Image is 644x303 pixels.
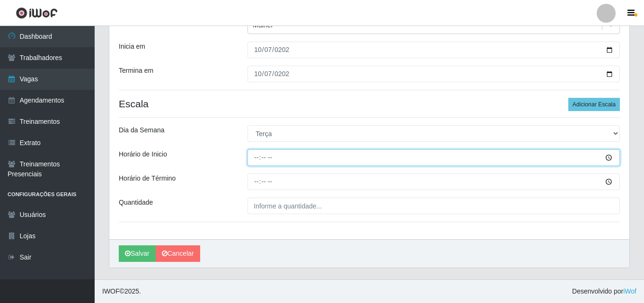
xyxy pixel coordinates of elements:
[156,245,200,262] a: Cancelar
[119,42,145,52] label: Inicia em
[119,149,167,159] label: Horário de Inicio
[247,173,620,190] input: 00:00
[119,66,153,76] label: Termina em
[247,198,620,214] input: Informe a quantidade...
[119,125,165,135] label: Dia da Semana
[572,286,636,296] span: Desenvolvido por
[119,98,620,110] h4: Escala
[119,173,176,183] label: Horário de Término
[102,287,120,295] span: IWOF
[623,287,636,295] a: iWof
[247,42,620,58] input: 00/00/0000
[568,98,620,111] button: Adicionar Escala
[119,245,156,262] button: Salvar
[247,149,620,166] input: 00:00
[16,7,58,19] img: CoreUI Logo
[119,198,153,208] label: Quantidade
[102,286,141,296] span: © 2025 .
[247,66,620,82] input: 00/00/0000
